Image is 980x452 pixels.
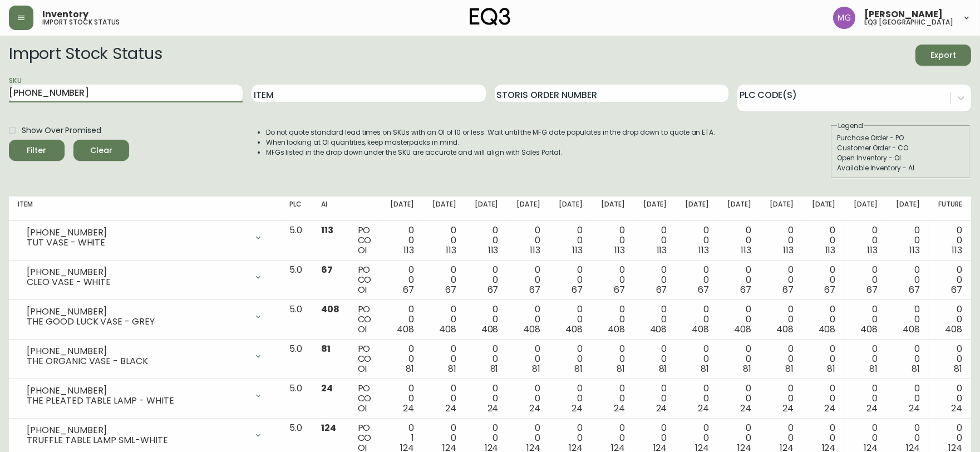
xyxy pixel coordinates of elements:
[718,196,760,221] th: [DATE]
[572,244,583,257] span: 113
[783,244,794,257] span: 113
[938,344,962,374] div: 0 0
[321,382,333,395] span: 24
[769,225,794,256] div: 0 0
[42,19,120,26] h5: import stock status
[266,127,716,137] li: Do not quote standard lead times on SKUs with an OI of 10 or less. Wait until the MFG date popula...
[951,402,962,415] span: 24
[358,344,372,374] div: PO CO
[358,244,367,257] span: OI
[403,402,414,415] span: 24
[532,362,540,375] span: 81
[358,225,372,256] div: PO CO
[727,225,751,256] div: 0 0
[423,196,465,221] th: [DATE]
[909,402,920,415] span: 24
[280,379,312,419] td: 5.0
[572,283,583,296] span: 67
[27,277,247,287] div: CLEO VASE - WHITE
[909,283,920,296] span: 67
[727,265,751,295] div: 0 0
[358,283,367,296] span: OI
[27,307,247,317] div: [PHONE_NUMBER]
[657,244,667,257] span: 113
[811,304,836,335] div: 0 0
[614,244,625,257] span: 113
[854,384,878,414] div: 0 0
[529,283,540,296] span: 67
[445,283,456,296] span: 67
[945,323,962,336] span: 408
[358,323,367,336] span: OI
[280,340,312,379] td: 5.0
[27,425,247,435] div: [PHONE_NUMBER]
[887,196,929,221] th: [DATE]
[280,261,312,300] td: 5.0
[895,225,920,256] div: 0 0
[845,196,887,221] th: [DATE]
[698,402,709,415] span: 24
[27,238,247,248] div: TUT VASE - WHITE
[558,344,583,374] div: 0 0
[617,362,625,375] span: 81
[448,362,456,375] span: 81
[769,384,794,414] div: 0 0
[740,402,751,415] span: 24
[811,225,836,256] div: 0 0
[659,362,667,375] span: 81
[867,244,878,257] span: 113
[487,283,499,296] span: 67
[403,283,414,296] span: 67
[854,265,878,295] div: 0 0
[769,304,794,335] div: 0 0
[837,153,964,163] div: Open Inventory - OI
[685,225,710,256] div: 0 0
[692,323,709,336] span: 408
[321,421,336,434] span: 124
[280,221,312,261] td: 5.0
[650,323,667,336] span: 408
[321,342,331,355] span: 81
[676,196,718,221] th: [DATE]
[280,196,312,221] th: PLC
[685,384,710,414] div: 0 0
[866,283,878,296] span: 67
[634,196,676,221] th: [DATE]
[864,19,953,26] h5: eq3 [GEOGRAPHIC_DATA]
[27,435,247,445] div: TRUFFLE TABLE LAMP SML-WHITE
[358,402,367,415] span: OI
[837,121,864,131] legend: Legend
[321,224,333,237] span: 113
[487,402,499,415] span: 24
[938,265,962,295] div: 0 0
[854,225,878,256] div: 0 0
[895,265,920,295] div: 0 0
[572,402,583,415] span: 24
[73,140,129,161] button: Clear
[701,362,709,375] span: 81
[397,323,414,336] span: 408
[523,323,540,336] span: 408
[727,384,751,414] div: 0 0
[432,225,456,256] div: 0 0
[42,10,88,19] span: Inventory
[27,228,247,238] div: [PHONE_NUMBER]
[819,323,836,336] span: 408
[938,225,962,256] div: 0 0
[27,317,247,327] div: THE GOOD LUCK VASE - GREY
[549,196,592,221] th: [DATE]
[18,265,272,289] div: [PHONE_NUMBER]CLEO VASE - WHITE
[854,304,878,335] div: 0 0
[643,265,667,295] div: 0 0
[924,48,962,62] span: Export
[390,265,414,295] div: 0 0
[432,384,456,414] div: 0 0
[516,225,541,256] div: 0 0
[951,283,962,296] span: 67
[321,303,339,316] span: 408
[390,304,414,335] div: 0 0
[516,344,541,374] div: 0 0
[446,244,456,257] span: 113
[954,362,962,375] span: 81
[406,362,414,375] span: 81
